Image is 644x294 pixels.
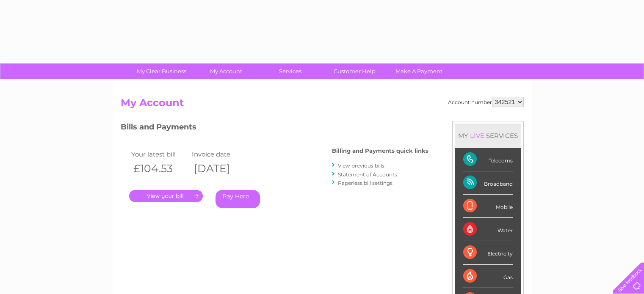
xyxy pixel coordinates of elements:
[338,171,397,178] a: Statement of Accounts
[332,148,428,154] h4: Billing and Payments quick links
[463,195,513,218] div: Mobile
[129,190,203,202] a: .
[121,121,428,136] h3: Bills and Payments
[384,63,454,79] a: Make A Payment
[190,160,251,177] th: [DATE]
[448,97,524,107] div: Account number
[320,63,390,79] a: Customer Help
[129,160,190,177] th: £104.53
[463,241,513,264] div: Electricity
[455,124,521,148] div: MY SERVICES
[463,218,513,241] div: Water
[216,190,260,208] a: Pay Here
[127,63,196,79] a: My Clear Business
[129,148,190,160] td: Your latest bill
[468,132,486,140] div: LIVE
[463,148,513,171] div: Telecoms
[338,180,392,186] a: Paperless bill settings
[338,162,384,169] a: View previous bills
[191,63,261,79] a: My Account
[255,63,325,79] a: Services
[463,171,513,195] div: Broadband
[190,148,251,160] td: Invoice date
[463,265,513,288] div: Gas
[121,97,524,113] h2: My Account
